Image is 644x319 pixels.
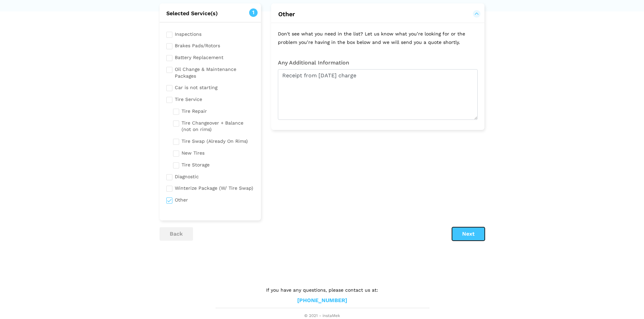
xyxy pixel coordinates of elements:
[216,286,429,294] p: If you have any questions, please contact us at:
[249,8,258,17] span: 1
[160,227,193,241] button: back
[160,10,261,17] h2: Selected Service(s)
[278,60,478,66] h3: Any Additional Information
[271,23,484,53] p: Don't see what you need in the list? Let us know what you’re looking for or the problem you’re ha...
[452,227,485,241] button: Next
[278,10,478,18] button: Other
[297,297,347,304] a: [PHONE_NUMBER]
[216,313,429,319] span: © 2021 - instaMek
